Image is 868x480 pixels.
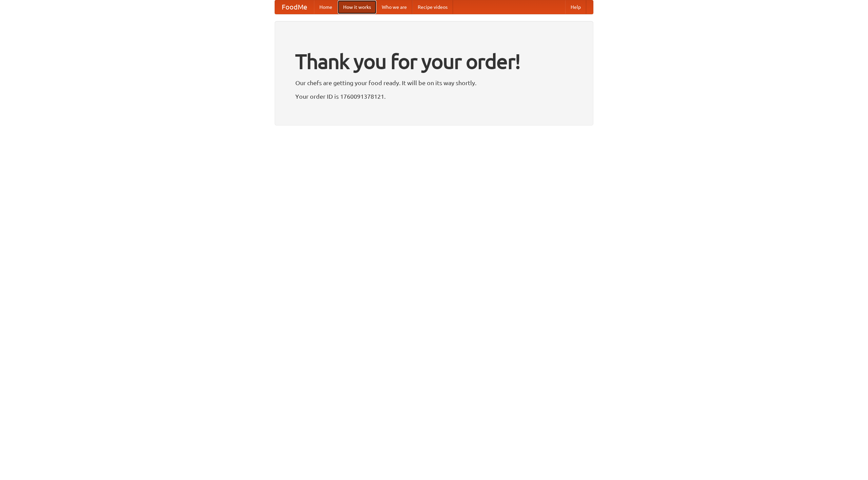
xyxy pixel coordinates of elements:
[295,78,573,88] p: Our chefs are getting your food ready. It will be on its way shortly.
[412,0,453,14] a: Recipe videos
[275,0,314,14] a: FoodMe
[295,45,573,78] h1: Thank you for your order!
[295,91,573,101] p: Your order ID is 1760091378121.
[565,0,586,14] a: Help
[314,0,338,14] a: Home
[338,0,376,14] a: How it works
[376,0,412,14] a: Who we are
